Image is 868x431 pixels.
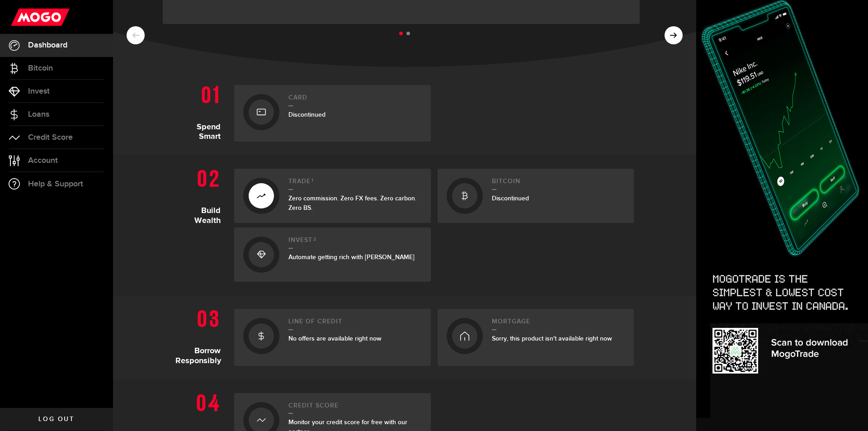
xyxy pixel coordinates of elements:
[438,169,634,223] a: BitcoinDiscontinued
[288,111,325,118] span: Discontinued
[28,87,50,95] span: Invest
[234,227,431,282] a: Invest2Automate getting rich with [PERSON_NAME]
[288,402,422,414] h2: Credit Score
[234,169,431,223] a: Trade1Zero commission. Zero FX fees. Zero carbon. Zero BS.
[28,180,83,188] span: Help & Support
[288,194,416,212] span: Zero commission. Zero FX fees. Zero carbon. Zero BS.
[288,94,422,106] h2: Card
[313,237,316,242] sup: 2
[234,85,431,142] a: CardDiscontinued
[234,309,431,365] a: Line of creditNo offers are available right now
[288,318,422,330] h2: Line of credit
[28,110,49,118] span: Loans
[288,253,415,261] span: Automate getting rich with [PERSON_NAME]
[38,416,74,422] span: Log out
[492,178,625,190] h2: Bitcoin
[492,194,529,202] span: Discontinued
[175,304,227,365] h1: Borrow Responsibly
[28,133,73,142] span: Credit Score
[288,237,422,249] h2: Invest
[28,41,67,49] span: Dashboard
[288,178,422,190] h2: Trade
[28,64,53,72] span: Bitcoin
[311,178,314,183] sup: 1
[288,335,382,342] span: No offers are available right now
[175,164,227,282] h1: Build Wealth
[28,156,58,165] span: Account
[175,81,227,142] h1: Spend Smart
